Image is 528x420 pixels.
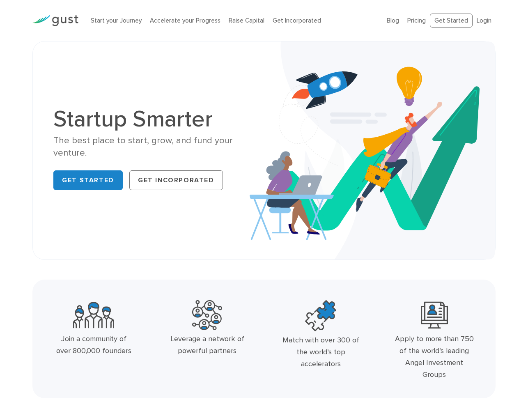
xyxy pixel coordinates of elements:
[430,14,473,28] a: Get Started
[129,170,223,190] a: Get Incorporated
[53,108,258,131] h1: Startup Smarter
[53,135,258,159] div: The best place to start, grow, and fund your venture.
[167,333,248,357] div: Leverage a network of powerful partners
[477,17,491,24] a: Login
[394,333,475,381] div: Apply to more than 750 of the world’s leading Angel Investment Groups
[53,333,134,357] div: Join a community of over 800,000 founders
[280,335,361,370] div: Match with over 300 of the world’s top accelerators
[73,300,114,330] img: Community Founders
[229,17,264,24] a: Raise Capital
[150,17,220,24] a: Accelerate your Progress
[53,170,123,190] a: Get Started
[407,17,426,24] a: Pricing
[421,300,448,330] img: Leading Angel Investment
[91,17,142,24] a: Start your Journey
[250,41,495,259] img: Startup Smarter Hero
[305,300,336,331] img: Top Accelerators
[192,300,222,330] img: Powerful Partners
[32,15,78,26] img: Gust Logo
[387,17,399,24] a: Blog
[273,17,321,24] a: Get Incorporated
